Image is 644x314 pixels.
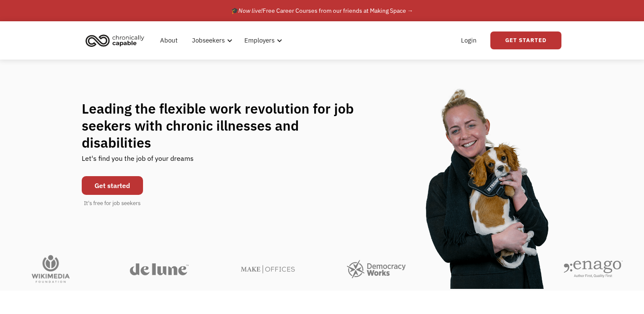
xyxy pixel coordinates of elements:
[456,27,482,54] a: Login
[82,176,143,195] a: Get started
[82,151,194,172] div: Let's find you the job of your dreams
[84,199,140,208] div: It's free for job seekers
[187,27,235,54] div: Jobseekers
[83,31,151,50] a: home
[231,6,413,16] div: 🎓 Free Career Courses from our friends at Making Space →
[244,35,275,46] div: Employers
[82,100,370,151] h1: Leading the flexible work revolution for job seekers with chronic illnesses and disabilities
[490,31,561,49] a: Get Started
[238,7,263,14] em: Now live!
[83,31,147,50] img: Chronically Capable logo
[155,27,183,54] a: About
[239,27,285,54] div: Employers
[192,35,225,46] div: Jobseekers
